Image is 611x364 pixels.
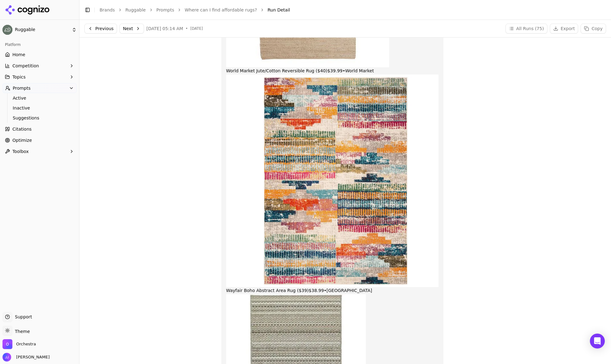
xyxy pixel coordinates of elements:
span: [PERSON_NAME] [14,354,50,360]
button: Topics [2,72,77,82]
button: Competition [2,61,77,71]
span: Home [12,52,25,58]
span: Prompts [13,85,31,91]
a: Inactive [10,104,69,112]
button: All Runs (75) [505,24,547,34]
span: Suggestions [13,115,67,121]
a: Brands [100,7,115,12]
button: Export [550,24,578,34]
button: Next [119,24,144,34]
a: Active [10,94,69,102]
span: Optimize [12,137,32,143]
span: Theme [12,329,30,334]
img: Ruggable [2,25,12,35]
button: Copy [581,24,606,34]
button: Prompts [2,83,77,93]
a: Citations [2,124,77,134]
nav: breadcrumb [100,7,594,13]
a: Home [2,50,77,60]
span: Active [13,95,67,101]
span: Citations [12,126,32,132]
a: Where can I find affordable rugs? [185,7,257,13]
a: Suggestions [10,114,69,122]
span: [DATE] 05:14 AM [146,25,183,32]
div: Platform [2,40,77,50]
a: Prompts [156,7,174,13]
button: Toolbox [2,146,77,156]
button: Open user button [2,353,50,362]
span: Ruggable [15,27,69,33]
span: Run Detail [267,7,290,13]
span: Competition [12,63,39,69]
a: Optimize [2,135,77,145]
img: Wayfair Boho Abstract Area Rug ($39) [226,74,439,287]
span: Support [12,314,32,320]
span: Inactive [13,105,67,111]
img: Jeff Jensen [2,353,11,362]
span: Toolbox [12,148,29,155]
span: [DATE] [190,26,203,31]
span: Topics [12,74,26,80]
img: Orchestra [2,339,12,349]
span: • [186,26,188,31]
div: Open Intercom Messenger [590,334,605,348]
a: Ruggable [125,7,146,13]
span: Orchestra [16,341,36,347]
button: Open organization switcher [2,339,36,349]
button: Previous [84,24,117,34]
